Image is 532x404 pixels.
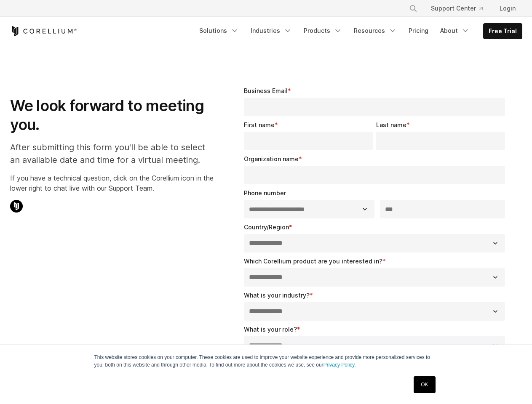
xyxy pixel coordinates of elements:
a: Support Center [424,1,489,16]
div: Navigation Menu [399,1,522,16]
span: Country/Region [244,223,289,231]
span: Phone number [244,189,286,197]
p: If you have a technical question, click on the Corellium icon in the lower right to chat live wit... [10,173,214,193]
a: Pricing [404,23,433,38]
span: Which Corellium product are you interested in? [244,258,382,265]
h1: We look forward to meeting you. [10,96,214,134]
img: Corellium Chat Icon [10,200,23,213]
span: Organization name [244,155,299,162]
div: Navigation Menu [194,23,522,39]
a: Products [299,23,347,38]
span: What is your role? [244,326,297,333]
a: OK [414,376,435,393]
p: This website stores cookies on your computer. These cookies are used to improve your website expe... [94,353,438,369]
a: Industries [246,23,297,38]
a: Login [493,1,522,16]
span: First name [244,121,275,128]
a: Privacy Policy. [323,362,356,368]
a: Free Trial [484,24,522,39]
a: Corellium Home [10,26,77,36]
p: After submitting this form you'll be able to select an available date and time for a virtual meet... [10,141,214,166]
span: What is your industry? [244,292,310,299]
span: Last name [376,121,406,128]
a: Resources [349,23,402,38]
span: Business Email [244,87,288,94]
button: Search [406,1,421,16]
a: About [435,23,475,38]
a: Solutions [194,23,244,38]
